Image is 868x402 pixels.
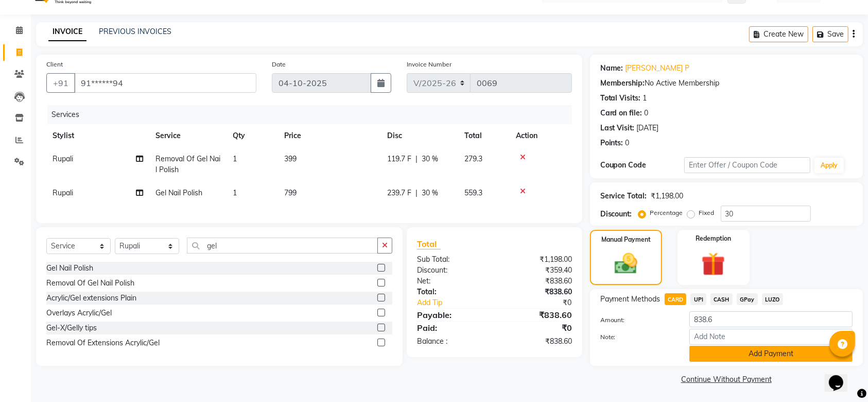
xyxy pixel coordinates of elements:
span: 239.7 F [387,188,411,198]
th: Total [458,124,510,147]
span: Gel Nail Polish [155,188,202,197]
div: Gel-X/Gelly tips [46,323,97,333]
div: Paid: [409,322,494,334]
span: 30 % [422,154,438,164]
div: No Active Membership [600,78,853,89]
img: _gift.svg [694,249,733,279]
div: Card on file: [600,108,643,119]
div: Membership: [600,78,645,89]
div: Net: [409,276,494,287]
span: 399 [284,154,297,163]
th: Action [510,124,572,147]
span: GPay [737,293,758,305]
a: PREVIOUS INVOICES [99,27,171,36]
a: INVOICE [48,23,86,41]
div: ₹838.60 [494,336,579,347]
img: _cash.svg [607,250,645,277]
label: Redemption [696,234,731,243]
th: Stylist [46,124,149,147]
span: 559.3 [464,188,482,197]
button: Add Payment [689,346,853,362]
div: 0 [626,138,630,148]
div: Discount: [409,265,494,276]
span: | [415,154,418,164]
div: ₹359.40 [494,265,579,276]
div: Total: [409,287,494,297]
div: Acrylic/Gel extensions Plain [46,293,136,304]
input: Add Note [689,329,853,345]
div: Service Total: [600,191,647,202]
label: Client [46,60,63,69]
iframe: chat widget [825,361,858,392]
th: Service [149,124,227,147]
input: Search or Scan [187,238,378,254]
span: Rupali [53,188,73,197]
div: Overlays Acrylic/Gel [46,308,112,319]
span: CASH [710,293,733,305]
div: ₹838.60 [494,287,579,297]
button: +91 [46,73,75,93]
span: 119.7 F [387,154,411,164]
span: 30 % [422,188,438,198]
div: Total Visits: [600,93,641,104]
div: ₹1,198.00 [651,191,684,202]
div: Services [47,105,580,124]
span: 799 [284,188,297,197]
span: CARD [665,293,687,305]
div: [DATE] [637,123,659,133]
label: Fixed [699,208,715,217]
span: Payment Methods [600,294,661,305]
label: Percentage [650,208,683,217]
th: Qty [227,124,278,147]
div: Name: [600,63,623,74]
th: Price [278,124,381,147]
div: ₹838.60 [494,309,579,321]
div: ₹838.60 [494,276,579,287]
button: Apply [814,158,844,173]
button: Create New [749,26,808,42]
span: 1 [233,154,237,163]
div: 1 [643,93,647,104]
div: Last Visit: [600,123,635,133]
a: [PERSON_NAME] P [626,63,690,74]
div: Points: [600,138,623,148]
input: Enter Offer / Coupon Code [684,157,810,173]
label: Note: [593,332,682,342]
label: Date [272,60,286,69]
a: Add Tip [409,297,509,308]
div: Sub Total: [409,254,494,265]
div: Gel Nail Polish [46,263,93,274]
label: Manual Payment [601,235,651,244]
div: ₹0 [509,297,580,308]
span: LUZO [762,293,783,305]
span: Rupali [53,154,73,163]
span: | [415,188,418,198]
span: 279.3 [464,154,482,163]
div: ₹0 [494,322,579,334]
div: Discount: [600,209,632,220]
input: Search by Name/Mobile/Email/Code [74,73,256,93]
div: 0 [645,108,649,119]
th: Disc [381,124,458,147]
label: Invoice Number [407,60,452,69]
span: 1 [233,188,237,197]
span: Removal Of Gel Nail Polish [155,154,220,174]
span: UPI [690,293,706,305]
input: Amount [689,311,853,327]
a: Continue Without Payment [592,374,861,385]
div: Balance : [409,336,494,347]
div: Payable: [409,309,494,321]
button: Save [812,26,848,42]
div: Removal Of Gel Nail Polish [46,278,134,289]
span: Total [417,239,441,249]
div: Removal Of Extensions Acrylic/Gel [46,338,160,348]
div: Coupon Code [600,160,684,171]
label: Amount: [593,315,682,325]
div: ₹1,198.00 [494,254,579,265]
